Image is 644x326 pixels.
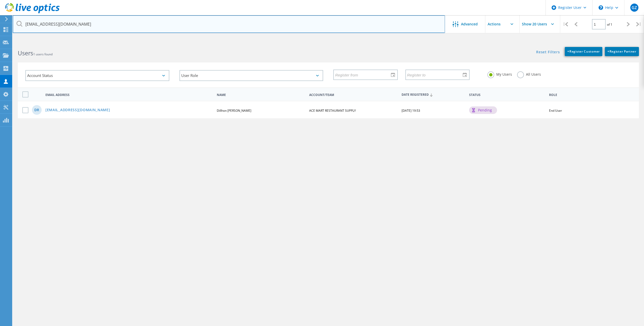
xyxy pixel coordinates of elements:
[13,15,445,33] input: Search users by name, email, company, etc.
[179,70,323,81] div: User Role
[334,70,393,79] input: Register from
[461,22,478,26] span: Advanced
[402,108,420,113] span: [DATE] 19:53
[549,108,562,113] span: End User
[5,11,60,14] a: Live Optics Dashboard
[607,49,609,54] b: +
[217,93,305,96] span: Name
[599,5,603,10] svg: \n
[607,49,636,54] span: Register Partner
[402,93,465,96] span: Date Registered
[217,108,251,113] span: Dillhon [PERSON_NAME]
[25,70,169,81] div: Account Status
[549,93,631,96] span: Role
[18,49,33,57] b: Users
[406,70,466,79] input: Register to
[45,93,212,96] span: Email Address
[309,108,356,113] span: ACE MART RESTAURANT SUPPLY
[34,108,39,112] span: DR
[536,50,560,55] a: Reset Filters
[605,47,639,56] a: +Register Partner
[565,47,602,56] a: +Register Customer
[517,71,541,76] label: All Users
[632,6,637,10] span: GZ
[309,93,397,96] span: Account/Team
[560,15,571,33] div: |
[567,49,600,54] span: Register Customer
[607,22,612,27] span: of 1
[469,93,545,96] span: Status
[469,106,497,114] div: pending
[487,71,512,76] label: My Users
[634,15,644,33] div: |
[33,52,53,56] span: 1 users found
[45,108,110,112] a: [EMAIL_ADDRESS][DOMAIN_NAME]
[567,49,569,54] b: +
